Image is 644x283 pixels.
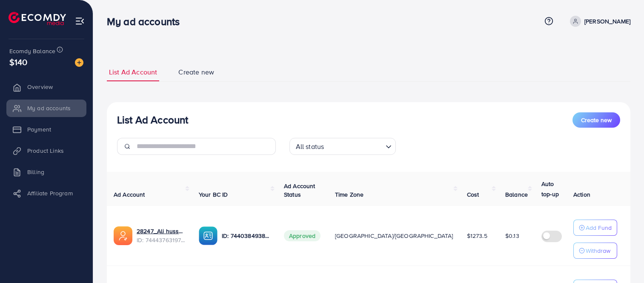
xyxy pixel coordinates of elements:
[9,47,55,55] span: Ecomdy Balance
[199,190,228,199] span: Your BC ID
[326,139,382,153] input: Search for option
[586,223,612,233] p: Add Fund
[109,67,157,77] span: List Ad Account
[581,116,612,124] span: Create new
[505,232,519,240] span: $0.13
[467,190,479,199] span: Cost
[137,236,185,244] span: ID: 7444376319784910865
[75,16,85,26] img: menu
[114,226,132,245] img: ic-ads-acc.e4c84228.svg
[335,190,364,199] span: Time Zone
[137,227,185,244] div: <span class='underline'>28247_Ali hussnain_1733278939993</span></br>7444376319784910865
[137,227,185,235] a: 28247_Ali hussnain_1733278939993
[222,231,270,241] p: ID: 7440384938064789521
[572,112,620,128] button: Create new
[573,243,617,259] button: Withdraw
[567,16,630,27] a: [PERSON_NAME]
[467,232,487,240] span: $1273.5
[541,179,566,199] p: Auto top-up
[294,140,326,153] span: All status
[284,230,321,241] span: Approved
[75,58,83,67] img: image
[289,138,396,155] div: Search for option
[199,226,218,245] img: ic-ba-acc.ded83a64.svg
[584,16,630,26] p: [PERSON_NAME]
[335,232,453,240] span: [GEOGRAPHIC_DATA]/[GEOGRAPHIC_DATA]
[573,220,617,236] button: Add Fund
[573,190,590,199] span: Action
[9,12,66,25] img: logo
[505,190,528,199] span: Balance
[178,67,214,77] span: Create new
[284,182,315,199] span: Ad Account Status
[107,15,186,28] h3: My ad accounts
[117,114,188,126] h3: List Ad Account
[114,190,145,199] span: Ad Account
[9,56,28,68] span: $140
[586,246,610,256] p: Withdraw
